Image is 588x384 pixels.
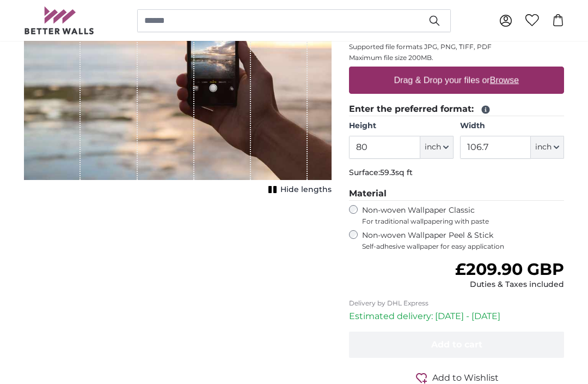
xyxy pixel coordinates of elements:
span: inch [425,142,441,153]
span: Add to cart [431,340,482,350]
button: Hide lengths [265,183,332,198]
p: Delivery by DHL Express [349,299,564,308]
span: 59.3sq ft [380,168,413,178]
label: Height [349,121,453,132]
label: Width [460,121,564,132]
span: £209.90 GBP [455,260,564,280]
p: Estimated delivery: [DATE] - [DATE] [349,310,564,323]
label: Non-woven Wallpaper Peel & Stick [362,231,564,251]
span: inch [535,142,552,153]
button: inch [531,136,564,159]
span: Self-adhesive wallpaper for easy application [362,243,564,251]
u: Browse [490,76,519,85]
div: Duties & Taxes included [455,280,564,291]
legend: Material [349,188,564,201]
label: Drag & Drop your files or [390,70,523,92]
img: Betterwalls [24,7,95,34]
p: Surface: [349,168,564,179]
p: Supported file formats JPG, PNG, TIFF, PDF [349,43,564,52]
label: Non-woven Wallpaper Classic [362,206,564,226]
legend: Enter the preferred format: [349,103,564,117]
p: Maximum file size 200MB. [349,54,564,63]
span: For traditional wallpapering with paste [362,218,564,226]
button: inch [420,136,454,159]
button: Add to cart [349,332,564,358]
span: Hide lengths [280,185,332,196]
